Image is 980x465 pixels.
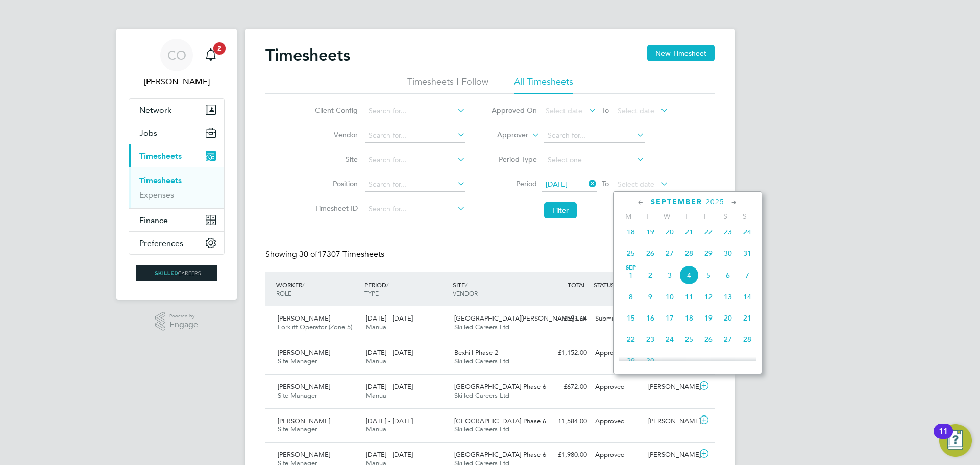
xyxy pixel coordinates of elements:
span: Manual [366,425,388,433]
span: 25 [679,330,699,349]
span: 11 [679,287,699,306]
span: 19 [699,308,718,328]
span: Skilled Careers Ltd [454,425,509,433]
span: 2025 [706,198,724,206]
span: 15 [621,308,641,328]
span: Timesheets [139,151,182,161]
div: £672.00 [538,379,591,396]
span: T [638,212,657,221]
h2: Timesheets [265,45,350,65]
div: Approved [591,345,644,361]
input: Search for... [365,104,465,118]
span: TYPE [364,289,379,297]
span: [PERSON_NAME] [278,382,330,391]
span: Site Manager [278,425,317,433]
div: £1,980.00 [538,447,591,463]
a: Go to home page [129,265,225,281]
span: Select date [546,106,582,115]
button: Open Resource Center, 11 new notifications [939,424,972,457]
span: 6 [718,265,738,285]
span: 23 [718,222,738,241]
span: TOTAL [568,281,586,289]
label: Approved On [491,106,537,115]
div: Submitted [591,310,644,327]
span: / [302,281,304,289]
label: Period Type [491,155,537,164]
span: 25 [621,243,641,263]
span: To [599,104,612,117]
div: £1,152.00 [538,345,591,361]
img: skilledcareers-logo-retina.png [136,265,217,281]
input: Search for... [365,153,465,167]
span: Site Manager [278,391,317,400]
button: Filter [544,202,577,218]
span: [DATE] - [DATE] [366,450,413,459]
span: Skilled Careers Ltd [454,357,509,365]
div: Timesheets [129,167,224,208]
span: Finance [139,215,168,225]
span: 5 [699,265,718,285]
div: Showing [265,249,386,260]
span: 21 [679,222,699,241]
span: VENDOR [453,289,478,297]
span: 22 [699,222,718,241]
span: 28 [679,243,699,263]
div: Approved [591,413,644,430]
span: CO [167,48,186,62]
span: 27 [718,330,738,349]
span: [DATE] - [DATE] [366,417,413,425]
span: [DATE] - [DATE] [366,382,413,391]
div: STATUS [591,276,644,294]
span: To [599,177,612,190]
input: Select one [544,153,645,167]
span: [PERSON_NAME] [278,417,330,425]
span: [GEOGRAPHIC_DATA] Phase 6 [454,417,546,425]
span: F [696,212,716,221]
span: [PERSON_NAME] [278,450,330,459]
span: Powered by [169,312,198,321]
span: 14 [738,287,757,306]
span: 1 [621,265,641,285]
label: Approver [482,130,528,140]
span: 29 [621,351,641,371]
span: Select date [618,180,654,189]
span: 12 [699,287,718,306]
span: 27 [660,243,679,263]
span: 3 [660,265,679,285]
span: Select date [618,106,654,115]
button: New Timesheet [647,45,715,61]
label: Client Config [312,106,358,115]
span: [GEOGRAPHIC_DATA] Phase 6 [454,382,546,391]
span: M [619,212,638,221]
span: 20 [660,222,679,241]
span: Manual [366,357,388,365]
span: / [386,281,388,289]
div: Approved [591,379,644,396]
button: Preferences [129,232,224,254]
span: 26 [699,330,718,349]
input: Search for... [365,202,465,216]
label: Site [312,155,358,164]
span: 9 [641,287,660,306]
span: 24 [660,330,679,349]
span: 24 [738,222,757,241]
button: Jobs [129,121,224,144]
div: £1,584.00 [538,413,591,430]
span: Bexhill Phase 2 [454,348,498,357]
span: [GEOGRAPHIC_DATA][PERSON_NAME] LLP [454,314,586,323]
a: 2 [201,39,221,71]
span: 20 [718,308,738,328]
span: Network [139,105,171,115]
span: Preferences [139,238,183,248]
span: 13 [718,287,738,306]
span: [DATE] - [DATE] [366,348,413,357]
span: 17307 Timesheets [299,249,384,259]
span: 10 [660,287,679,306]
span: Skilled Careers Ltd [454,323,509,331]
span: / [465,281,467,289]
label: Period [491,179,537,188]
span: 17 [660,308,679,328]
span: September [651,198,702,206]
span: ROLE [276,289,291,297]
a: Powered byEngage [155,312,199,331]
